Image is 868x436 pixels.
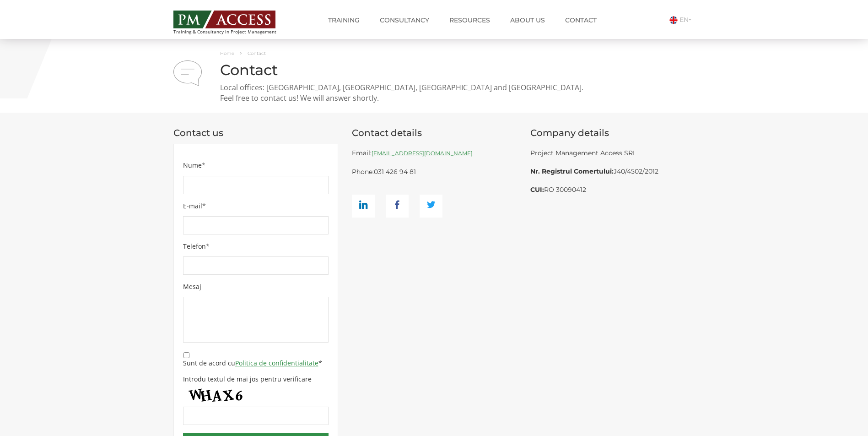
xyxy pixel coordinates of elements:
b: Nr. Registrul Comertului: [530,167,614,175]
a: Home [220,50,234,56]
span: Contact [248,50,266,56]
div: Email: Phone: [352,144,517,218]
a: 031 426 94 81 [374,168,416,176]
a: Training [321,11,367,29]
span: Training & Consultancy in Project Management [173,29,294,34]
img: PM ACCESS - Echipa traineri si consultanti certificati PMP: Narciss Popescu, Mihai Olaru, Monica ... [173,11,275,28]
img: Engleza [669,16,678,24]
a: Training & Consultancy in Project Management [173,8,294,34]
label: Mesaj [183,283,201,291]
a: EN [669,16,695,24]
b: CUI: [530,185,544,194]
a: Politica de confidentialitate [235,359,318,367]
a: Resources [442,11,497,29]
p: Company details [530,126,695,140]
h1: Contact [173,62,695,78]
label: Nume [183,161,205,169]
p: Contact details [352,126,517,140]
a: Contact [558,11,604,29]
label: Sunt de acord cu * [183,358,322,368]
label: E-mail [183,202,206,210]
p: Contact us [173,126,338,140]
label: Introdu textul de mai jos pentru verificare [183,375,312,383]
p: Local offices: [GEOGRAPHIC_DATA], [GEOGRAPHIC_DATA], [GEOGRAPHIC_DATA] and [GEOGRAPHIC_DATA]. Fee... [173,82,695,104]
a: About us [503,11,552,29]
div: Project Management Access SRL J40/4502/2012 RO 30090412 [530,144,695,199]
img: contact.png [173,60,202,86]
a: Consultancy [373,11,436,29]
a: [EMAIL_ADDRESS][DOMAIN_NAME] [372,150,473,157]
label: Telefon [183,242,210,251]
